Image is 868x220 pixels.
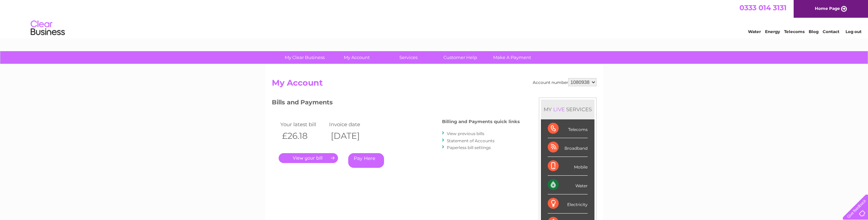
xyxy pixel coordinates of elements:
[442,119,520,124] h4: Billing and Payments quick links
[272,98,520,109] h3: Bills and Payments
[484,51,540,64] a: Make A Payment
[348,153,384,168] a: Pay Here
[784,29,805,34] a: Telecoms
[273,4,595,33] div: Clear Business is a trading name of Verastar Limited (registered in [GEOGRAPHIC_DATA] No. 3667643...
[277,51,333,64] a: My Clear Business
[548,157,588,176] div: Mobile
[809,29,819,34] a: Blog
[548,138,588,157] div: Broadband
[447,131,484,136] a: View previous bills
[748,29,761,34] a: Water
[533,78,597,86] div: Account number
[279,129,328,143] th: £26.18
[447,145,491,150] a: Paperless bill settings
[272,78,597,91] h2: My Account
[765,29,780,34] a: Energy
[845,29,862,34] a: Log out
[380,51,437,64] a: Services
[30,18,65,39] img: logo.png
[432,51,488,64] a: Customer Help
[548,194,588,213] div: Electricity
[739,3,786,12] a: 0333 014 3131
[541,100,594,119] div: MY SERVICES
[548,119,588,138] div: Telecoms
[552,106,566,113] div: LIVE
[279,153,338,163] a: .
[548,176,588,194] div: Water
[447,138,495,143] a: Statement of Accounts
[328,51,385,64] a: My Account
[327,120,377,129] td: Invoice date
[279,120,328,129] td: Your latest bill
[327,129,377,143] th: [DATE]
[823,29,839,34] a: Contact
